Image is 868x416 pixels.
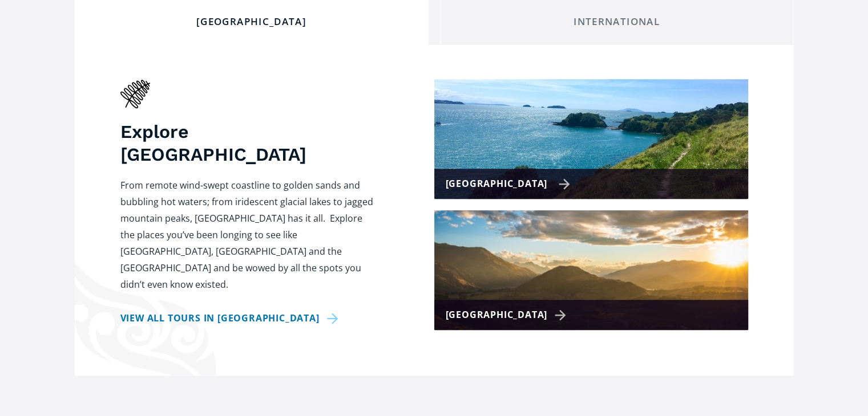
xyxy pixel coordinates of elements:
[120,177,377,293] p: From remote wind-swept coastline to golden sands and bubbling hot waters; from iridescent glacial...
[446,176,571,192] div: [GEOGRAPHIC_DATA]
[446,307,571,323] div: [GEOGRAPHIC_DATA]
[434,210,748,330] a: [GEOGRAPHIC_DATA]
[84,15,419,28] div: [GEOGRAPHIC_DATA]
[120,310,342,327] a: View all tours in [GEOGRAPHIC_DATA]
[450,15,784,28] div: International
[120,120,377,166] h3: Explore [GEOGRAPHIC_DATA]
[434,79,748,199] a: [GEOGRAPHIC_DATA]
